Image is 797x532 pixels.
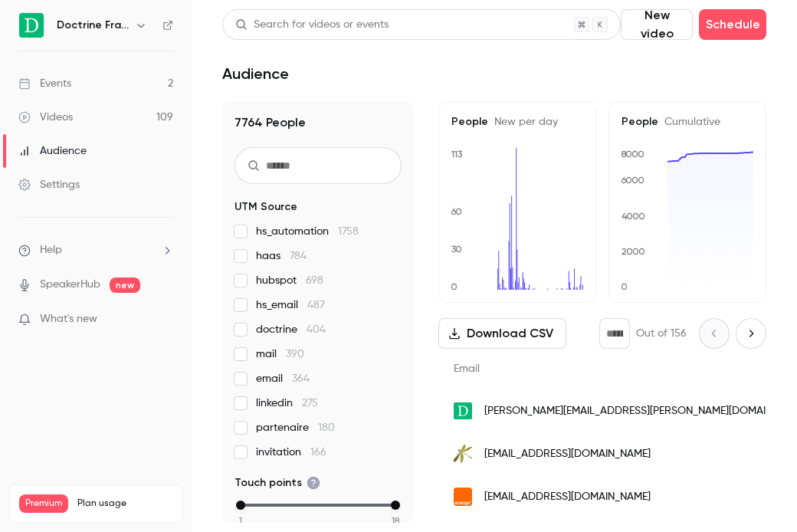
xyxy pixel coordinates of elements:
span: Help [40,242,62,258]
span: 166 [310,447,326,458]
span: 364 [292,373,310,384]
span: hs_automation [256,224,359,239]
div: Settings [18,177,80,192]
text: 0 [621,281,628,292]
span: hubspot [256,273,323,288]
span: 698 [306,275,323,286]
iframe: Noticeable Trigger [155,313,173,327]
div: Audience [18,143,87,159]
h5: People [622,114,753,130]
button: Download CSV [438,318,566,349]
div: Videos [18,110,73,125]
span: 18 [392,514,399,527]
text: 2000 [622,246,645,257]
div: max [391,501,400,510]
text: 8000 [621,149,644,159]
a: SpeakerHub [40,277,100,293]
text: 113 [451,149,463,159]
span: New per day [488,117,558,127]
span: [EMAIL_ADDRESS][DOMAIN_NAME] [484,489,651,505]
span: 487 [307,300,325,310]
img: orange.fr [454,488,472,506]
button: Next page [736,318,766,349]
text: 60 [451,206,462,217]
button: Schedule [699,9,766,40]
span: email [256,371,310,386]
div: Search for videos or events [235,17,389,33]
li: help-dropdown-opener [18,242,173,258]
span: invitation [256,445,326,460]
span: haas [256,248,307,264]
span: 1758 [338,226,359,237]
div: min [236,501,245,510]
h5: People [451,114,583,130]
img: doctrine.fr [454,402,472,420]
img: orthemis-avocats.com [454,445,472,463]
span: Touch points [235,475,320,491]
button: New video [621,9,693,40]
h1: 7764 People [235,113,402,132]
span: What's new [40,311,97,327]
text: 4000 [622,211,645,222]
span: 390 [286,349,304,360]
text: 30 [451,244,462,255]
h6: Doctrine France [57,18,129,33]
span: mail [256,346,304,362]
span: 1 [239,514,242,527]
span: [EMAIL_ADDRESS][DOMAIN_NAME] [484,446,651,462]
p: Out of 156 [636,326,687,341]
span: Plan usage [77,498,172,510]
text: 6000 [621,175,644,186]
span: 180 [318,422,335,433]
span: 275 [302,398,318,409]
span: UTM Source [235,199,297,215]
span: 784 [290,251,307,261]
span: hs_email [256,297,325,313]
span: partenaire [256,420,335,435]
span: Cumulative [658,117,720,127]
span: doctrine [256,322,326,337]
span: new [110,277,140,293]
span: Email [454,363,480,374]
span: Premium [19,494,68,513]
span: linkedin [256,396,318,411]
h1: Audience [222,64,289,83]
div: Events [18,76,71,91]
img: Doctrine France [19,13,44,38]
text: 0 [451,281,458,292]
span: 404 [307,324,326,335]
